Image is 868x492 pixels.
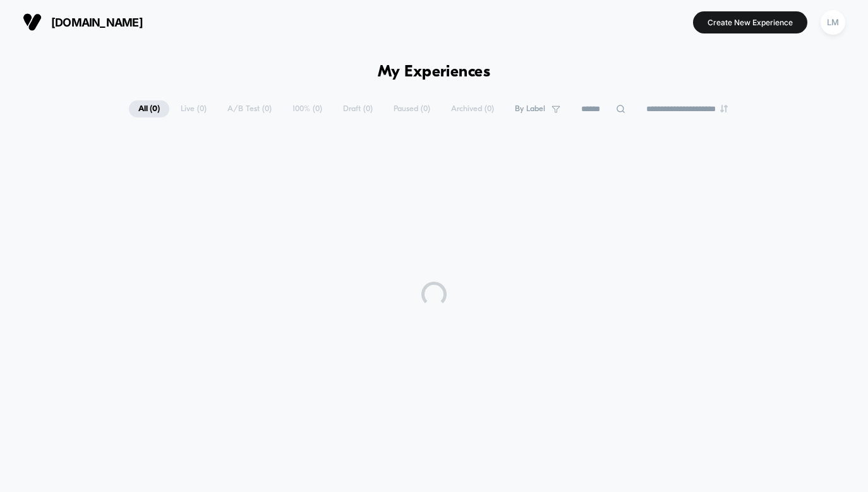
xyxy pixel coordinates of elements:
[515,104,545,114] span: By Label
[378,63,491,81] h1: My Experiences
[19,12,147,32] button: [DOMAIN_NAME]
[23,13,42,32] img: Visually logo
[51,16,143,29] span: [DOMAIN_NAME]
[821,10,845,35] div: LM
[129,100,169,117] span: All ( 0 )
[693,11,807,33] button: Create New Experience
[817,9,849,35] button: LM
[720,105,728,112] img: end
